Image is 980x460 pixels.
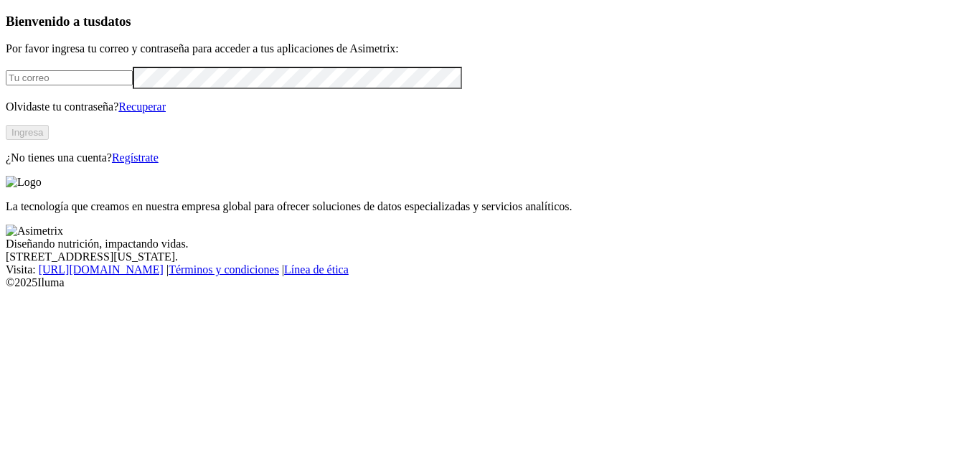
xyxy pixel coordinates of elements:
p: La tecnología que creamos en nuestra empresa global para ofrecer soluciones de datos especializad... [6,200,974,213]
img: Logo [6,176,42,189]
input: Tu correo [6,70,133,85]
p: Por favor ingresa tu correo y contraseña para acceder a tus aplicaciones de Asimetrix: [6,42,974,55]
button: Ingresa [6,125,49,140]
a: Línea de ética [284,263,349,276]
div: [STREET_ADDRESS][US_STATE]. [6,250,974,263]
p: ¿No tienes una cuenta? [6,151,974,164]
h3: Bienvenido a tus [6,14,974,29]
a: [URL][DOMAIN_NAME] [39,263,164,276]
div: Visita : | | [6,263,974,276]
div: © 2025 Iluma [6,276,974,289]
a: Términos y condiciones [169,263,279,276]
a: Recuperar [118,100,166,113]
div: Diseñando nutrición, impactando vidas. [6,238,974,250]
img: Asimetrix [6,225,63,238]
a: Regístrate [112,151,159,164]
span: datos [100,14,131,29]
p: Olvidaste tu contraseña? [6,100,974,113]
